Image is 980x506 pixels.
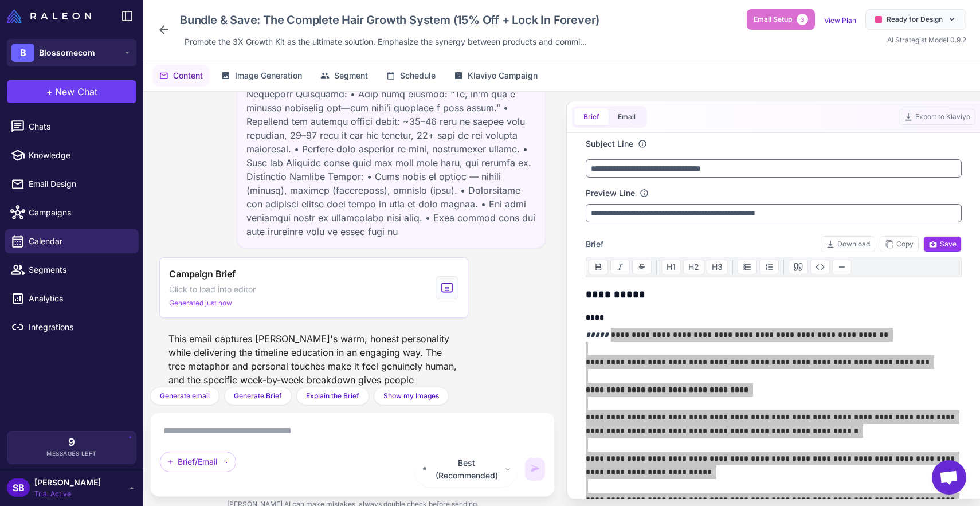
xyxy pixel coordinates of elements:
button: Schedule [379,65,442,87]
span: AI Strategist Model 0.9.2 [887,36,966,44]
a: Calendar [5,229,139,253]
span: Email Design [29,178,130,190]
span: Brief [586,238,603,250]
span: Content [173,69,203,82]
button: Segment [313,65,375,87]
div: This email captures [PERSON_NAME]'s warm, honest personality while delivering the timeline educat... [159,327,468,419]
div: Click to edit campaign name [175,9,604,31]
button: Brief [574,108,609,125]
span: Schedule [400,69,436,82]
button: Content [152,65,210,87]
button: Klaviyo Campaign [447,65,544,87]
span: Campaigns [29,206,130,219]
span: 9 [68,437,75,448]
a: Campaigns [5,201,139,225]
button: Explain the Brief [296,387,369,405]
span: Knowledge [29,149,130,162]
button: Best (Recommended) [414,452,518,487]
span: Show my Images [383,391,439,401]
button: Email Setup3 [747,9,815,30]
span: Campaign Brief [169,267,236,281]
button: BBlossomecom [7,39,136,66]
span: 3 [797,14,808,25]
span: Copy [885,239,914,249]
span: Promote the 3X Growth Kit as the ultimate solution. Emphasize the synergy between products and co... [185,36,587,48]
span: Best (Recommended) [433,457,501,482]
span: Trial Active [34,489,101,499]
button: Image Generation [214,65,309,87]
label: Subject Line [586,138,633,150]
span: [PERSON_NAME] [34,476,101,489]
div: B [11,44,34,62]
a: Knowledge [5,143,139,167]
button: Save [923,236,962,252]
div: Click to edit description [180,33,591,50]
span: Klaviyo Campaign [468,69,538,82]
a: View Plan [824,16,856,25]
span: Integrations [29,321,130,334]
span: New Chat [55,85,97,99]
button: Generate email [150,387,219,405]
button: Export to Klaviyo [899,109,975,125]
span: Email Setup [754,14,792,25]
span: Generate email [160,391,210,401]
a: Integrations [5,315,139,339]
label: Preview Line [586,187,635,199]
img: Raleon Logo [7,9,91,23]
button: Generate Brief [224,387,292,405]
span: Click to load into editor [169,283,256,296]
div: SB [7,478,30,497]
span: Segment [334,69,368,82]
span: Segments [29,264,130,276]
div: Open chat [932,460,966,495]
span: Analytics [29,292,130,305]
span: Generate Brief [234,391,282,401]
button: Download [821,236,875,252]
button: Copy [880,236,919,252]
div: Brief/Email [160,452,236,472]
span: Save [928,239,957,249]
span: Ready for Design [887,14,943,25]
span: + [46,85,53,99]
span: Image Generation [235,69,302,82]
a: Analytics [5,287,139,311]
a: Segments [5,258,139,282]
a: Raleon Logo [7,9,96,23]
button: Show my Images [374,387,449,405]
span: Chats [29,120,130,133]
button: Email [609,108,645,125]
button: H3 [707,260,728,274]
span: Calendar [29,235,130,248]
span: Blossomecom [39,46,95,59]
button: H2 [683,260,704,274]
button: H1 [661,260,681,274]
span: Messages Left [46,449,97,458]
a: Email Design [5,172,139,196]
button: +New Chat [7,80,136,103]
span: Generated just now [169,298,232,308]
a: Chats [5,115,139,139]
span: Explain the Brief [306,391,359,401]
